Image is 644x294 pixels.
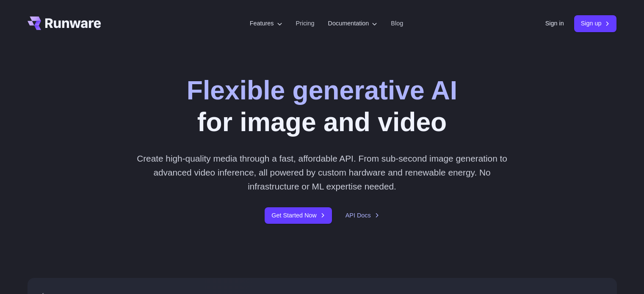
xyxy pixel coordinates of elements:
[265,207,332,224] a: Get Started Now
[187,74,457,138] h1: for image and video
[391,19,403,28] a: Blog
[328,19,378,28] label: Documentation
[345,211,379,220] a: API Docs
[250,19,282,28] label: Features
[296,19,315,28] a: Pricing
[574,15,617,32] a: Sign up
[133,151,511,194] p: Create high-quality media through a fast, affordable API. From sub-second image generation to adv...
[28,16,101,30] a: Go to /
[545,19,564,28] a: Sign in
[187,75,457,105] strong: Flexible generative AI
